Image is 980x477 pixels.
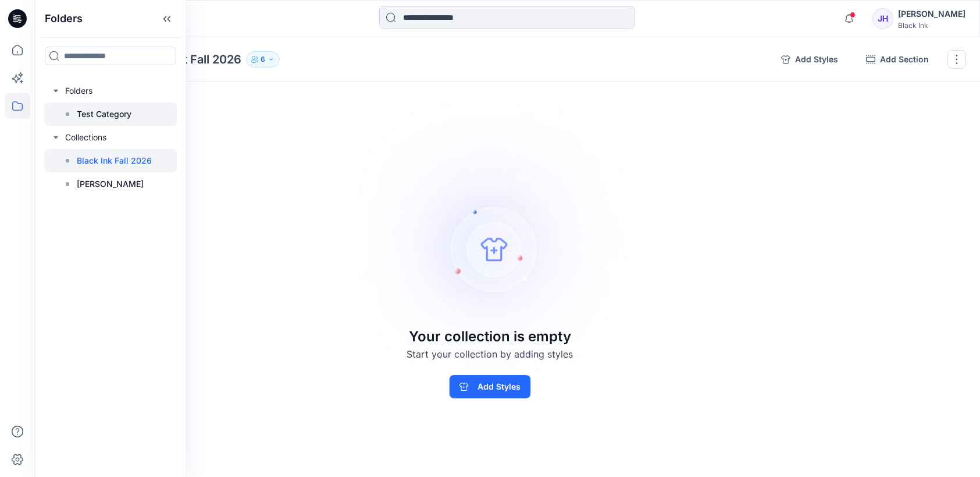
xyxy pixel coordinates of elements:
[246,51,280,68] button: 6
[409,326,571,347] p: Your collection is empty
[137,51,241,68] p: Black Ink Fall 2026
[772,50,847,69] button: Add Styles
[327,76,653,401] img: empty collection
[77,107,131,121] p: Test Category
[450,375,531,398] button: Add Styles
[261,53,265,66] p: 6
[898,7,965,21] div: [PERSON_NAME]
[898,21,965,30] div: Black Ink
[77,177,144,191] p: [PERSON_NAME]
[407,347,573,361] p: Start your collection by adding styles
[872,8,893,29] div: JH
[77,154,152,168] p: Black Ink Fall 2026
[857,50,938,69] button: Add Section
